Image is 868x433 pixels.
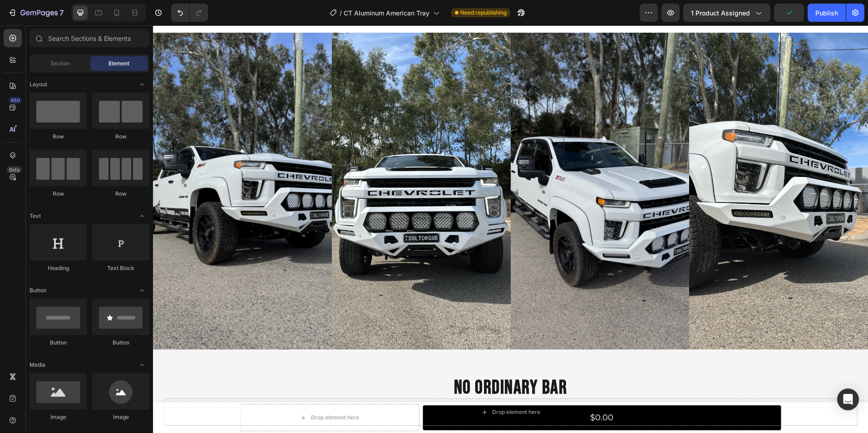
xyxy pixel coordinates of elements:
[7,166,22,173] div: Beta
[92,133,149,141] div: Row
[691,8,750,18] span: 1 product assigned
[135,209,149,223] span: Toggle open
[815,8,838,18] div: Publish
[460,9,507,17] span: Need republishing
[30,212,41,220] span: Text
[808,4,846,22] button: Publish
[135,358,149,372] span: Toggle open
[683,4,770,22] button: 1 product assigned
[536,7,715,325] img: gempages_558375859824624458-5c233b0a-5dff-48a8-a0ee-40f57e353a07.png
[135,283,149,298] span: Toggle open
[179,7,358,325] img: gempages_558375859824624458-22aca35d-0347-4063-9608-891692ce61e6.png
[92,264,149,272] div: Text Block
[837,389,859,410] div: Open Intercom Messenger
[358,7,537,325] img: gempages_558375859824624458-25b7fcb0-81c5-457e-879d-0c990f6f3023.jpg
[340,8,342,18] span: /
[4,4,68,22] button: 7
[30,339,87,347] div: Button
[30,133,87,141] div: Row
[344,8,429,18] span: CT Aluminum American Tray
[92,413,149,421] div: Image
[153,25,868,433] iframe: Design area
[30,264,87,272] div: Heading
[59,7,64,18] p: 7
[92,339,149,347] div: Button
[135,77,149,92] span: Toggle open
[30,190,87,198] div: Row
[30,29,149,47] input: Search Sections & Elements
[30,80,47,89] span: Layout
[30,413,87,421] div: Image
[30,361,45,369] span: Media
[9,97,22,104] div: 450
[339,383,387,390] div: Drop element here
[50,59,70,68] span: Section
[108,59,129,68] span: Element
[30,286,46,295] span: Button
[92,190,149,198] div: Row
[171,4,208,22] div: Undo/Redo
